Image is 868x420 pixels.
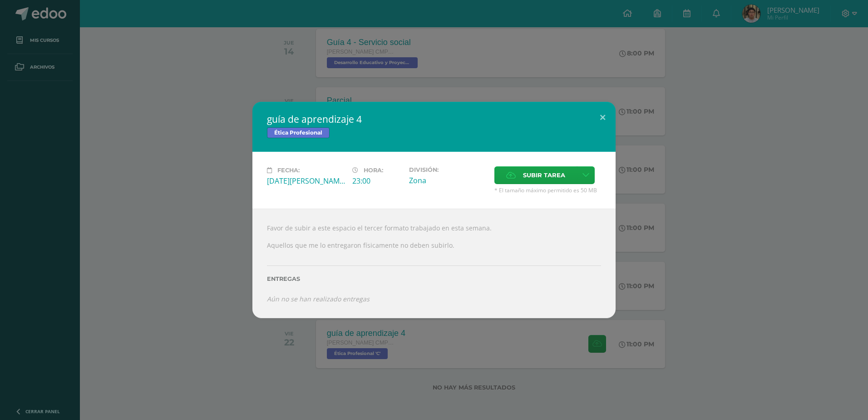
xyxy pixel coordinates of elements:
[364,167,383,174] span: Hora:
[494,186,601,194] span: * El tamaño máximo permitido es 50 MB
[267,295,370,303] i: Aún no se han realizado entregas
[267,176,345,186] div: [DATE][PERSON_NAME]
[523,167,565,184] span: Subir tarea
[590,102,616,133] button: Close (Esc)
[252,209,616,318] div: Favor de subir a este espacio el tercer formato trabajado en esta semana. Aquellos que me lo entr...
[409,166,487,173] label: División:
[409,175,487,185] div: Zona
[267,113,601,125] h2: guía de aprendizaje 4
[267,275,601,282] label: Entregas
[267,127,330,138] span: Ética Profesional
[352,176,402,186] div: 23:00
[277,167,300,174] span: Fecha:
